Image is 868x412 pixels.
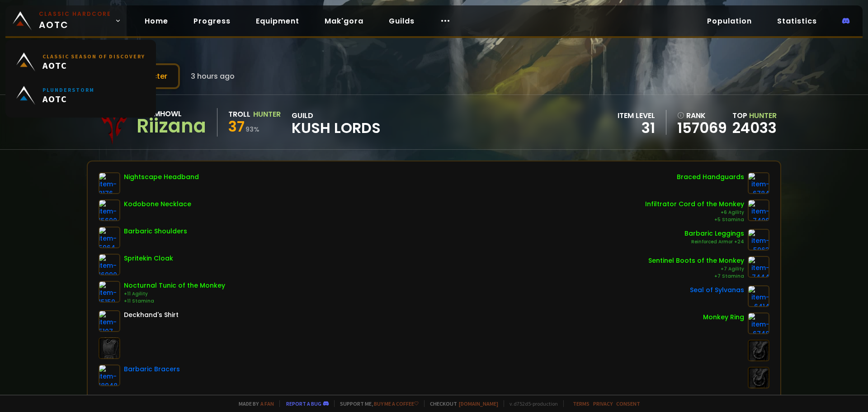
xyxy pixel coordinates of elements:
[42,86,94,93] small: Plunderstorm
[245,125,259,134] small: 93 %
[42,53,145,60] small: Classic Season of Discovery
[382,12,422,30] a: Guilds
[124,310,179,320] div: Deckhand's Shirt
[690,285,744,295] div: Seal of Sylvanas
[124,227,187,236] div: Barbaric Shoulders
[317,12,371,30] a: Mak'gora
[616,400,640,407] a: Consent
[137,119,206,133] div: Riizana
[233,400,274,407] span: Made by
[292,121,381,135] span: Kush Lords
[618,110,655,121] div: item level
[648,273,744,280] div: +7 Stamina
[39,10,111,32] span: AOTC
[99,310,120,332] img: item-5107
[748,199,769,221] img: item-7406
[749,110,777,121] span: Hunter
[748,313,769,334] img: item-6748
[648,265,744,273] div: +7 Agility
[424,400,498,407] span: Checkout
[645,199,744,209] div: Infiltrator Cord of the Monkey
[645,216,744,223] div: +5 Stamina
[186,12,238,30] a: Progress
[99,172,120,194] img: item-8176
[124,365,180,374] div: Barbaric Bracers
[228,116,245,137] span: 37
[124,199,191,209] div: Kodobone Necklace
[593,400,613,407] a: Privacy
[99,199,120,221] img: item-15690
[42,60,145,71] span: AOTC
[191,71,235,82] span: 3 hours ago
[732,110,777,121] div: Top
[137,108,206,119] div: Doomhowl
[228,109,250,120] div: Troll
[677,121,727,135] a: 157069
[677,110,727,121] div: rank
[748,229,769,251] img: item-5963
[573,400,590,407] a: Terms
[645,209,744,216] div: +6 Agility
[99,365,120,386] img: item-18948
[124,281,225,290] div: Nocturnal Tunic of the Monkey
[249,12,307,30] a: Equipment
[334,400,419,407] span: Support me,
[5,5,127,36] a: Classic HardcoreAOTC
[732,118,777,138] a: 24033
[700,12,759,30] a: Population
[137,12,175,30] a: Home
[253,109,281,120] div: Hunter
[292,110,381,135] div: guild
[42,93,94,104] span: AOTC
[124,254,173,263] div: Spritekin Cloak
[684,229,744,238] div: Barbaric Leggings
[11,45,151,79] a: Classic Season of DiscoveryAOTC
[748,172,769,194] img: item-6784
[648,256,744,265] div: Sentinel Boots of the Monkey
[374,400,419,407] a: Buy me a coffee
[684,238,744,246] div: Reinforced Armor +24
[748,285,769,307] img: item-6414
[124,298,225,305] div: +11 Stamina
[39,10,111,18] small: Classic Hardcore
[124,290,225,298] div: +11 Agility
[11,79,151,112] a: PlunderstormAOTC
[770,12,824,30] a: Statistics
[618,121,655,135] div: 31
[677,172,744,182] div: Braced Handguards
[99,254,120,275] img: item-16990
[99,227,120,248] img: item-5964
[504,400,558,407] span: v. d752d5 - production
[703,313,744,322] div: Monkey Ring
[124,172,199,182] div: Nightscape Headband
[748,256,769,278] img: item-7444
[99,281,120,303] img: item-15159
[286,400,321,407] a: Report a bug
[459,400,498,407] a: [DOMAIN_NAME]
[260,400,274,407] a: a fan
